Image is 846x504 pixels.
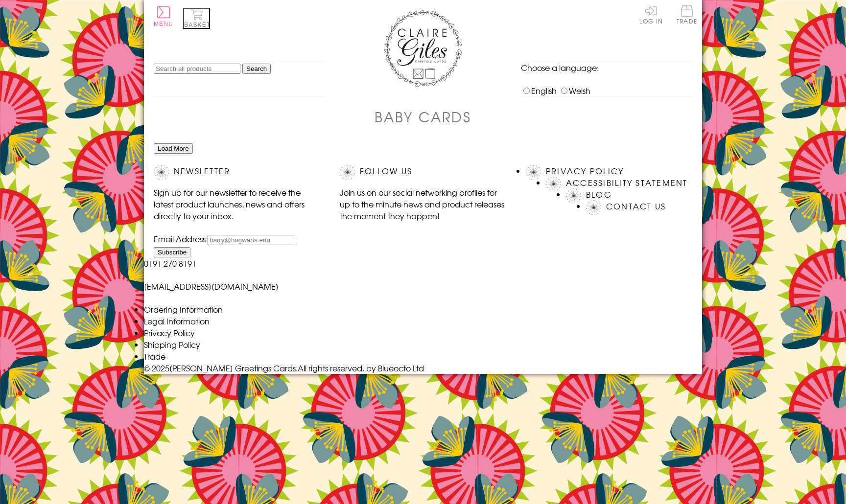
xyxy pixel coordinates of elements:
[169,362,296,374] a: [PERSON_NAME] Greetings Cards
[566,177,688,188] a: Accessibility Statement
[144,315,210,327] a: Legal Information
[298,362,364,374] span: All rights reserved.
[144,280,279,292] a: [EMAIL_ADDRESS][DOMAIN_NAME]
[144,362,702,374] p: © 2025 .
[677,5,697,24] span: Trade
[546,165,624,177] a: Privacy Policy
[154,186,320,222] p: Sign up for our newsletter to receive the latest product launches, news and offers directly to yo...
[144,303,223,315] a: Ordering Information
[639,5,663,24] a: Log In
[154,143,193,154] button: Load More
[154,21,173,27] span: Menu
[183,8,210,29] button: Basket
[154,247,190,257] input: Subscribe
[521,85,557,96] label: English
[561,88,567,94] input: Welsh
[366,362,424,374] a: by Blueocto Ltd
[208,235,294,245] input: harry@hogwarts.edu
[384,10,462,87] img: Claire Giles Greetings Cards
[154,6,173,27] button: Menu
[340,165,506,180] h2: Follow Us
[154,64,240,74] input: Search all products
[375,107,471,127] h1: Baby Cards
[144,327,195,339] a: Privacy Policy
[242,64,271,74] input: Search
[144,350,165,362] a: Trade
[154,233,206,245] label: Email Address
[606,200,666,212] a: Contact Us
[154,165,320,180] h2: Newsletter
[144,257,196,269] a: 0191 270 8191
[521,62,692,73] p: Choose a language:
[677,5,697,26] a: Trade
[586,188,612,200] a: Blog
[523,88,530,94] input: English
[559,85,590,96] label: Welsh
[144,339,200,350] a: Shipping Policy
[340,186,506,222] p: Join us on our social networking profiles for up to the minute news and product releases the mome...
